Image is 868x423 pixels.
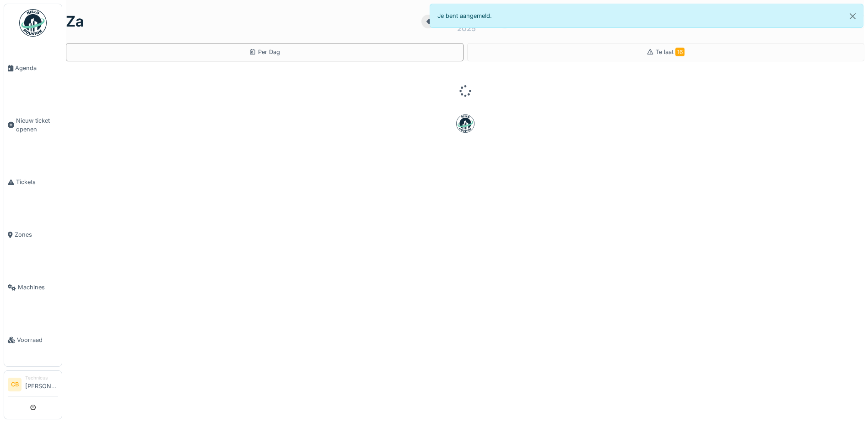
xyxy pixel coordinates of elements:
span: 16 [675,48,685,56]
button: Close [842,4,863,28]
img: Badge_color-CXgf-gQk.svg [19,9,47,37]
div: 2025 [457,23,476,34]
img: badge-BVDL4wpA.svg [456,114,474,133]
span: Zones [15,230,58,239]
span: Tickets [16,178,58,186]
a: CB Technicus[PERSON_NAME] [8,374,58,396]
div: Technicus [25,374,58,381]
a: Nieuw ticket openen [4,94,62,156]
span: Voorraad [17,336,58,344]
a: Zones [4,208,62,261]
a: Machines [4,261,62,314]
div: Je bent aangemeld. [430,4,864,28]
li: [PERSON_NAME] [25,374,58,394]
span: Agenda [15,64,58,72]
a: Agenda [4,42,62,94]
span: Machines [18,283,58,292]
a: Voorraad [4,314,62,366]
span: Te laat [656,49,685,55]
a: Tickets [4,156,62,208]
div: Per Dag [249,48,280,56]
li: CB [8,378,22,391]
h1: za [66,13,84,30]
span: Nieuw ticket openen [16,116,58,134]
